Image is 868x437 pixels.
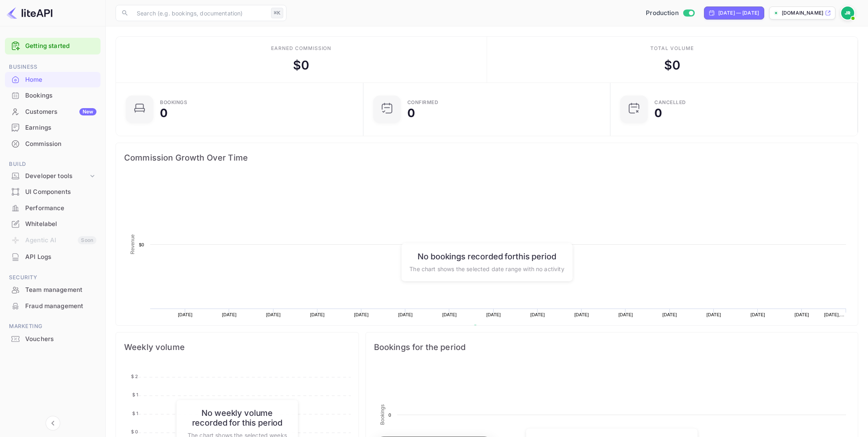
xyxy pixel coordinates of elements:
text: [DATE],… [824,312,844,317]
tspan: $ 1 [132,392,138,398]
div: Bookings [5,88,101,104]
a: Performance [5,200,101,215]
text: [DATE] [706,312,721,317]
img: LiteAPI logo [7,7,52,20]
span: Commission Growth Over Time [124,151,850,164]
span: Security [5,273,101,282]
text: [DATE] [354,312,369,317]
div: Fraud management [5,298,101,314]
a: Team management [5,282,101,297]
div: Getting started [5,38,101,54]
div: Commission [25,139,96,149]
a: Earnings [5,120,101,135]
div: Bookings [25,91,96,100]
text: Bookings [380,404,385,425]
a: Vouchers [5,331,101,346]
div: Bookings [160,100,187,105]
tspan: $ 0 [131,429,138,435]
div: Commission [5,136,101,152]
div: Fraud management [25,302,96,311]
div: Earned commission [271,45,331,52]
div: CANCELLED [654,100,686,105]
tspan: $ 2 [131,374,138,379]
div: Home [5,72,101,88]
text: $0 [139,242,144,247]
div: Earnings [5,120,101,136]
div: Home [25,75,96,85]
div: Developer tools [5,169,101,183]
div: [DATE] — [DATE] [718,9,759,17]
span: Production [646,9,679,18]
div: Whitelabel [25,220,96,229]
text: 0 [388,413,391,417]
div: Vouchers [25,335,96,344]
span: Business [5,63,101,72]
text: [DATE] [178,312,192,317]
div: UI Components [25,187,96,197]
a: API Logs [5,249,101,264]
div: Confirmed [407,100,439,105]
a: CustomersNew [5,104,101,119]
span: Build [5,160,101,169]
p: [DOMAIN_NAME] [782,9,823,17]
a: Fraud management [5,298,101,313]
button: Collapse navigation [46,416,60,430]
text: [DATE] [398,312,413,317]
div: $ 0 [293,56,309,74]
div: 0 [654,107,662,119]
span: Bookings for the period [374,341,850,354]
h6: No bookings recorded for this period [409,251,564,261]
div: Team management [25,285,96,295]
a: Whitelabel [5,216,101,231]
div: Team management [5,282,101,298]
text: [DATE] [222,312,237,317]
span: Marketing [5,322,101,331]
div: Customers [25,107,96,117]
input: Search (e.g. bookings, documentation) [132,5,268,21]
div: ⌘K [271,8,283,18]
div: API Logs [25,252,96,262]
text: [DATE] [442,312,457,317]
text: [DATE] [266,312,281,317]
div: Total volume [650,45,694,52]
text: [DATE] [486,312,501,317]
div: Click to change the date range period [704,7,764,20]
text: [DATE] [662,312,677,317]
a: Commission [5,136,101,151]
text: [DATE] [310,312,325,317]
div: 0 [160,107,168,119]
text: [DATE] [574,312,589,317]
div: Vouchers [5,331,101,347]
div: New [79,108,96,115]
text: [DATE] [530,312,545,317]
div: CustomersNew [5,104,101,120]
p: The chart shows the selected date range with no activity [409,264,564,273]
text: [DATE] [795,312,809,317]
text: [DATE] [619,312,633,317]
div: Performance [25,204,96,213]
div: API Logs [5,249,101,265]
img: John A Richards [841,7,854,20]
div: Developer tools [25,172,88,181]
text: Revenue [130,234,136,254]
div: Performance [5,200,101,216]
text: Revenue [481,325,501,330]
a: Getting started [25,41,96,51]
a: UI Components [5,184,101,199]
a: Bookings [5,88,101,103]
tspan: $ 1 [132,411,138,416]
div: Switch to Sandbox mode [643,9,697,18]
div: $ 0 [664,56,680,74]
a: Home [5,72,101,87]
div: UI Components [5,184,101,200]
div: Whitelabel [5,216,101,232]
h6: No weekly volume recorded for this period [185,408,290,428]
div: 0 [407,107,415,119]
text: [DATE] [750,312,765,317]
span: Weekly volume [124,341,350,354]
div: Earnings [25,123,96,133]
